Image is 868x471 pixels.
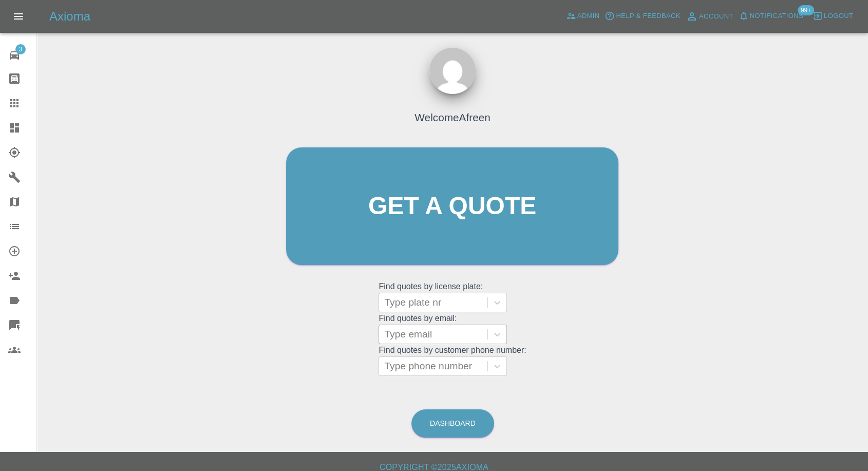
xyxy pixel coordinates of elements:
span: Account [699,11,733,23]
span: 99+ [798,5,814,15]
button: Open drawer [6,4,31,29]
span: Help & Feedback [616,10,680,22]
span: Notifications [750,10,803,22]
grid: Find quotes by email: [379,314,526,344]
grid: Find quotes by license plate: [379,282,526,312]
span: 3 [15,44,26,54]
button: Notifications [736,8,806,24]
span: Logout [824,10,853,22]
span: Admin [577,10,600,22]
grid: Find quotes by customer phone number: [379,346,526,376]
a: Get a quote [286,147,618,265]
a: Account [683,8,736,25]
h5: Axioma [49,8,90,25]
button: Logout [810,8,856,24]
a: Admin [563,8,602,24]
a: Dashboard [411,409,494,438]
button: Help & Feedback [602,8,683,24]
img: ... [429,48,476,94]
h4: Welcome Afreen [414,109,490,125]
